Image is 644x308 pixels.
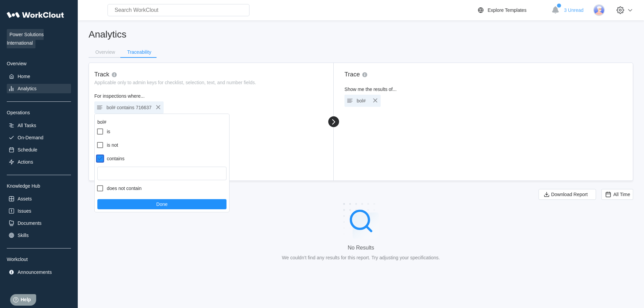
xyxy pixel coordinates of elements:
[106,103,151,112] div: bol#
[7,194,71,204] a: Assets
[7,133,71,142] a: On-Demand
[593,4,605,16] img: user-3.png
[551,192,588,197] span: Download Report
[95,140,229,150] label: is not
[18,196,32,202] div: Assets
[18,135,43,140] div: On-Demand
[348,245,374,251] div: No Results
[564,7,583,13] span: 3 Unread
[7,257,71,262] div: Workclout
[18,233,29,238] div: Skills
[344,87,633,92] div: Show me the results of...
[127,50,151,54] div: Traceability
[18,208,31,214] div: Issues
[7,183,71,189] div: Knowledge Hub
[18,74,30,79] div: Home
[108,4,249,16] input: Search WorkClout
[95,183,229,194] label: does not contain
[539,189,596,200] button: Download Report
[7,61,71,66] div: Overview
[94,93,325,99] div: For inspections where...
[89,47,120,57] button: Overview
[94,71,109,78] div: Track
[7,267,71,277] a: Announcements
[94,80,325,85] div: Applicable only to admin keys for checklist, selection, text, and number fields.
[18,269,52,275] div: Announcements
[97,199,226,209] button: Done
[117,105,134,110] span: contains
[95,126,229,137] label: is
[120,47,157,57] button: Traceability
[89,28,633,40] h2: Analytics
[7,218,71,228] a: Documents
[18,220,42,226] div: Documents
[95,114,229,126] div: bol#
[18,86,37,91] div: Analytics
[7,84,71,93] a: Analytics
[7,157,71,167] a: Actions
[136,105,152,110] span: 716637
[344,71,360,78] div: Trace
[477,6,548,14] a: Explore Templates
[7,145,71,155] a: Schedule
[7,72,71,81] a: Home
[7,110,71,115] div: Operations
[7,206,71,216] a: Issues
[7,29,44,48] span: Power Solutions International
[487,7,526,13] div: Explore Templates
[18,147,37,152] div: Schedule
[95,153,229,164] label: contains
[95,50,115,54] div: Overview
[18,159,33,165] div: Actions
[18,123,36,128] div: All Tasks
[7,121,71,130] a: All Tasks
[613,192,630,197] span: All Time
[7,231,71,240] a: Skills
[357,96,368,105] div: bol#
[156,202,167,207] span: Done
[282,254,440,262] div: We couldn’t find any results for this report. Try adjusting your specifications.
